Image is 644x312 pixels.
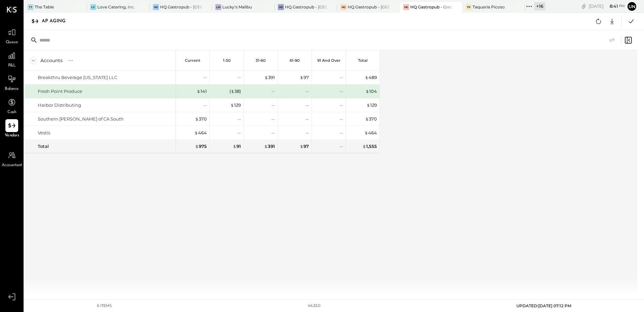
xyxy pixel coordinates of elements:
[362,144,366,149] span: $
[403,4,409,10] div: HG
[465,4,472,10] div: TP
[160,4,202,10] div: HQ Gastropub - [GEOGRAPHIC_DATA][PERSON_NAME]
[358,58,367,63] p: Total
[264,75,268,80] span: $
[300,74,309,81] div: 97
[231,88,234,94] span: $
[8,63,16,69] span: P&L
[40,57,63,64] div: Accounts
[230,102,241,108] div: 129
[203,74,207,81] div: --
[0,73,23,92] a: Balance
[534,2,545,10] div: + 16
[364,130,377,136] div: 464
[340,88,343,95] div: --
[340,74,343,81] div: --
[366,102,377,108] div: 129
[237,116,241,122] div: --
[340,130,343,136] div: --
[195,116,207,122] div: 370
[194,130,198,135] span: $
[365,88,377,95] div: 104
[305,116,309,122] div: --
[0,119,23,139] a: Vendors
[264,74,275,81] div: 391
[278,4,284,10] div: HG
[35,4,54,10] div: The Table
[6,40,18,46] span: Queue
[516,303,571,308] span: UPDATED: [DATE] 07:12 PM
[222,4,252,10] div: Lucky's Malibu
[300,75,303,80] span: $
[364,130,368,135] span: $
[0,149,23,168] a: Accountant
[300,144,303,149] span: $
[366,102,370,108] span: $
[90,4,96,10] div: LC
[38,88,82,95] div: Fresh Point Produce
[197,88,207,95] div: 141
[197,88,200,94] span: $
[229,88,241,95] div: ( 38 )
[580,3,587,10] div: copy link
[271,116,275,122] div: --
[365,88,369,94] span: $
[215,4,221,10] div: LM
[0,96,23,115] a: Cash
[271,102,275,108] div: --
[271,130,275,136] div: --
[195,144,199,149] span: $
[365,75,368,80] span: $
[230,102,234,108] span: $
[5,133,19,139] span: Vendors
[0,49,23,69] a: P&L
[365,116,369,122] span: $
[362,143,377,150] div: 1,555
[473,4,505,10] div: Taqueria Picoso
[233,143,241,150] div: 91
[341,4,347,10] div: HG
[348,4,390,10] div: HQ Gastropub - [GEOGRAPHIC_DATA]
[233,144,236,149] span: $
[285,4,327,10] div: HQ Gastropub - [GEOGRAPHIC_DATA]
[237,74,241,81] div: --
[340,116,343,122] div: --
[308,303,320,309] div: v 4.33.0
[38,102,81,108] div: Harbor Distributing
[365,116,377,122] div: 370
[42,16,72,27] div: AP Aging
[264,144,268,149] span: $
[300,143,309,150] div: 97
[340,143,343,150] div: --
[290,58,300,63] p: 61-90
[271,88,275,95] div: --
[223,58,231,63] p: 1-30
[410,4,452,10] div: HQ Gastropub - Graceland Speakeasy
[365,74,377,81] div: 489
[317,58,341,63] p: 91 and Over
[185,58,200,63] p: Current
[256,58,266,63] p: 31-60
[97,4,135,10] div: Love Catering, Inc.
[305,88,309,95] div: --
[203,102,207,108] div: --
[305,102,309,108] div: --
[264,143,275,150] div: 391
[97,303,112,309] div: 6 items
[28,4,34,10] div: TT
[7,109,16,115] span: Cash
[5,86,19,92] span: Balance
[626,1,637,12] button: Un
[153,4,159,10] div: HG
[237,130,241,136] div: --
[194,130,207,136] div: 464
[0,26,23,46] a: Queue
[38,130,50,136] div: Vestis
[589,3,625,9] div: [DATE]
[2,162,22,168] span: Accountant
[38,116,124,122] div: Southern [PERSON_NAME] of CA South
[195,143,207,150] div: 975
[38,74,117,81] div: Breakthru Beverage [US_STATE] LLC
[340,102,343,108] div: --
[195,116,199,122] span: $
